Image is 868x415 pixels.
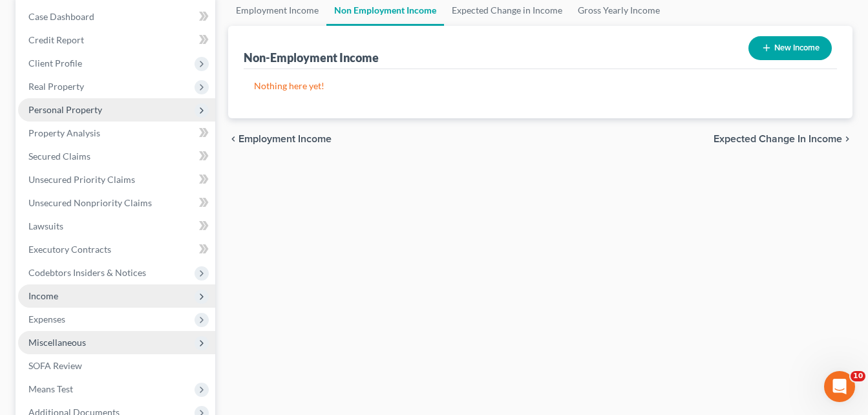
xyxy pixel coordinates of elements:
a: Case Dashboard [18,5,215,28]
span: Miscellaneous [28,337,86,348]
span: SOFA Review [28,360,82,371]
span: Lawsuits [28,220,63,231]
i: chevron_right [842,134,852,144]
button: chevron_left Employment Income [228,134,332,144]
a: Property Analysis [18,122,215,145]
span: Property Analysis [28,127,100,138]
span: Case Dashboard [28,11,94,22]
a: Unsecured Nonpriority Claims [18,191,215,215]
span: Personal Property [28,104,102,115]
span: Secured Claims [28,151,90,162]
span: Income [28,290,58,301]
span: Unsecured Nonpriority Claims [28,197,152,208]
a: Credit Report [18,28,215,52]
a: Unsecured Priority Claims [18,168,215,191]
span: Expected Change in Income [714,134,842,144]
button: New Income [748,36,832,60]
span: Employment Income [238,134,332,144]
iframe: Intercom live chat [824,371,855,402]
i: chevron_left [228,134,238,144]
a: Executory Contracts [18,238,215,261]
span: Unsecured Priority Claims [28,174,135,185]
span: Client Profile [28,58,82,69]
p: Nothing here yet! [254,80,827,92]
span: Means Test [28,383,73,394]
span: Codebtors Insiders & Notices [28,267,146,278]
div: Non-Employment Income [244,50,379,65]
span: Expenses [28,314,65,325]
span: Real Property [28,81,84,92]
a: SOFA Review [18,354,215,378]
a: Lawsuits [18,215,215,238]
button: Expected Change in Income chevron_right [714,134,852,144]
span: Credit Report [28,34,84,45]
span: 10 [851,371,865,381]
a: Secured Claims [18,145,215,168]
span: Executory Contracts [28,244,111,255]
